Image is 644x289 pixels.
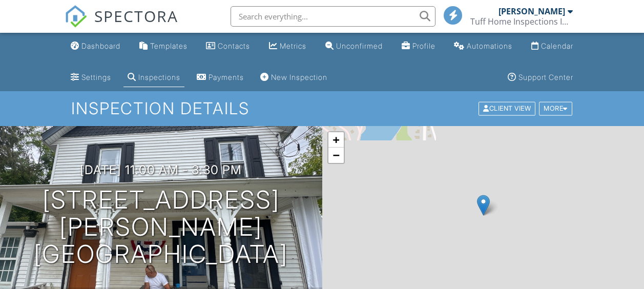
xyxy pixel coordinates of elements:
img: The Best Home Inspection Software - Spectora [65,5,87,28]
div: Support Center [518,73,573,81]
div: Tuff Home Inspections Inc. [470,16,573,27]
div: Payments [209,73,244,81]
div: Templates [150,42,188,50]
a: Contacts [202,37,254,56]
a: Zoom out [328,148,344,163]
a: Support Center [504,68,577,87]
a: Client View [477,104,538,112]
input: Search everything... [231,6,435,27]
div: Metrics [280,42,306,50]
div: Dashboard [81,42,120,50]
a: Company Profile [398,37,440,56]
div: Profile [412,42,435,50]
div: New Inspection [271,73,327,81]
a: Dashboard [67,37,124,56]
a: Zoom in [328,132,344,148]
a: Metrics [265,37,310,56]
a: Templates [135,37,192,56]
a: Unconfirmed [321,37,387,56]
div: [PERSON_NAME] [498,6,565,16]
a: Inspections [123,68,184,87]
h1: [STREET_ADDRESS][PERSON_NAME] [GEOGRAPHIC_DATA] [16,187,306,267]
a: SPECTORA [65,14,178,35]
div: Settings [81,73,111,81]
a: Payments [193,68,248,87]
span: SPECTORA [94,5,178,27]
div: Automations [467,42,512,50]
a: New Inspection [256,68,331,87]
div: Inspections [138,73,180,81]
h3: [DATE] 11:00 am - 3:30 pm [80,163,242,177]
div: More [539,102,572,116]
div: Contacts [218,42,250,50]
a: Calendar [527,37,577,56]
a: Automations (Basic) [450,37,516,56]
div: Unconfirmed [336,42,383,50]
h1: Inspection Details [71,99,573,117]
a: Settings [67,68,115,87]
div: Client View [479,102,535,116]
div: Calendar [541,42,573,50]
